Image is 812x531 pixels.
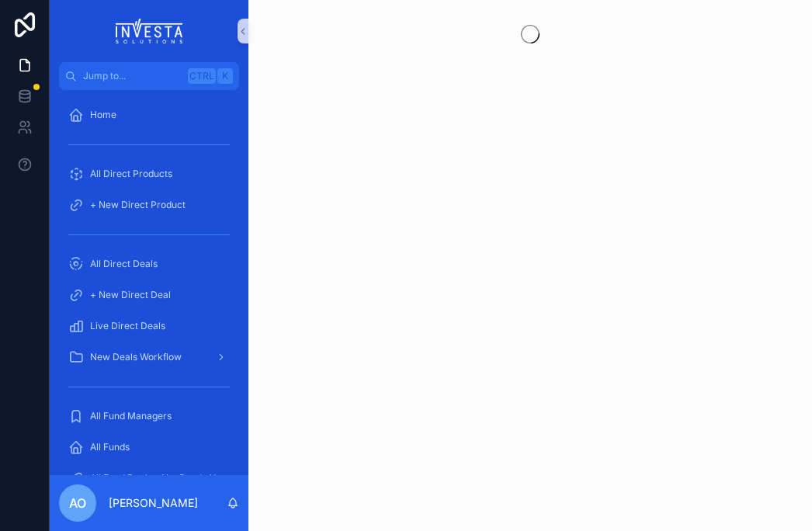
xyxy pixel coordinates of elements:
a: Live Direct Deals [59,312,239,340]
a: All Fund Deals - Not Ready Yet [59,464,239,492]
button: Jump to...CtrlK [59,62,239,90]
a: + New Direct Product [59,191,239,219]
span: All Fund Managers [90,410,172,422]
p: [PERSON_NAME] [109,495,198,511]
span: Live Direct Deals [90,320,165,332]
a: + New Direct Deal [59,281,239,309]
span: Home [90,109,116,121]
span: + New Direct Deal [90,289,171,301]
a: All Fund Managers [59,402,239,430]
span: All Direct Deals [90,258,158,270]
a: All Funds [59,433,239,461]
a: All Direct Products [59,160,239,188]
span: K [219,70,231,82]
div: scrollable content [50,90,248,475]
span: + New Direct Product [90,199,186,211]
a: New Deals Workflow [59,343,239,371]
span: Jump to... [83,70,182,82]
span: All Fund Deals - Not Ready Yet [90,472,224,484]
a: Home [59,101,239,129]
span: Ctrl [188,68,216,84]
span: All Funds [90,441,130,453]
img: App logo [116,19,183,43]
span: New Deals Workflow [90,351,182,363]
span: All Direct Products [90,168,172,180]
a: All Direct Deals [59,250,239,278]
span: AO [69,494,86,512]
